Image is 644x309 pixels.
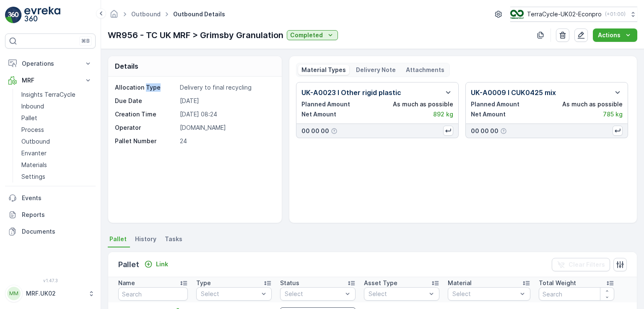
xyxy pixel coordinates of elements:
p: UK-A0009 I CUK0425 mix [471,88,556,98]
p: [DATE] [180,97,273,105]
p: Settings [21,173,45,181]
p: MRF.UK02 [26,289,84,298]
button: Clear Filters [552,258,610,271]
p: Attachments [406,66,444,74]
a: Settings [18,171,96,183]
button: MMMRF.UK02 [5,285,96,302]
p: Select [285,290,343,298]
span: v 1.47.3 [5,278,96,283]
p: As much as possible [393,100,453,108]
p: Select [201,290,259,298]
p: Delivery to final recycling [180,83,273,92]
div: MM [7,287,21,300]
p: Name [118,279,135,287]
span: History [135,235,156,243]
button: Link [141,259,171,269]
p: Planned Amount [471,100,519,108]
p: Inbound [21,102,44,111]
a: Inbound [18,100,96,112]
a: Outbound [18,136,96,147]
p: Details [115,61,138,71]
p: Reports [22,211,92,219]
p: Insights TerraCycle [21,90,75,99]
p: Select [369,290,426,298]
a: Materials [18,159,96,171]
button: Operations [5,55,96,72]
a: Reports [5,206,96,223]
p: 00 00 00 [471,127,499,135]
a: Process [18,124,96,136]
a: Documents [5,223,96,240]
span: Pallet [109,235,127,243]
p: Materials [21,161,47,169]
a: Insights TerraCycle [18,89,96,100]
p: [DATE] 08:24 [180,110,273,118]
p: 785 kg [603,110,623,118]
p: Pallet Number [115,137,177,145]
p: Process [21,126,44,134]
span: Tasks [165,235,182,243]
p: As much as possible [562,100,623,108]
p: Net Amount [471,110,506,118]
p: Select [452,290,517,298]
p: Operations [22,59,79,68]
p: Completed [290,31,323,39]
p: Asset Type [364,279,397,287]
img: terracycle_logo_wKaHoWT.png [510,10,524,19]
p: 00 00 00 [301,127,329,135]
p: Clear Filters [569,260,605,269]
p: Documents [22,227,92,236]
img: logo [5,7,22,23]
p: 24 [180,137,273,145]
p: Actions [598,31,621,39]
p: Allocation Type [115,83,177,92]
p: Type [196,279,211,287]
input: Search [539,287,614,301]
p: Planned Amount [301,100,350,108]
div: Help Tooltip Icon [331,128,338,134]
p: Total Weight [539,279,576,287]
p: Creation Time [115,110,177,118]
button: TerraCycle-UK02-Econpro(+01:00) [510,7,637,22]
p: Pallet [21,114,37,122]
span: Outbound Details [171,10,227,18]
div: Help Tooltip Icon [500,128,507,134]
p: [DOMAIN_NAME] [180,124,273,132]
p: Status [280,279,299,287]
p: Net Amount [301,110,336,118]
p: WR956 - TC UK MRF > Grimsby Granulation [108,29,283,41]
p: MRF [22,76,79,85]
p: Outbound [21,137,50,146]
a: Envanter [18,147,96,159]
p: Due Date [115,97,177,105]
p: TerraCycle-UK02-Econpro [527,10,602,18]
button: MRF [5,72,96,89]
p: UK-A0023 I Other rigid plastic [301,88,401,98]
a: Outbound [131,10,161,18]
p: ( +01:00 ) [605,11,626,18]
p: Envanter [21,149,47,157]
img: logo_light-DOdMpM7g.png [24,7,60,23]
p: Operator [115,124,177,132]
p: Material Types [301,66,346,74]
p: Link [156,260,168,268]
p: ⌘B [81,38,90,44]
button: Actions [593,28,637,42]
p: 892 kg [433,110,453,118]
a: Homepage [109,13,119,20]
p: Material [448,279,472,287]
p: Delivery Note [356,66,396,74]
p: Events [22,194,92,202]
a: Events [5,190,96,206]
a: Pallet [18,112,96,124]
button: Completed [287,30,338,40]
input: Search [118,287,188,301]
p: Pallet [118,259,139,270]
